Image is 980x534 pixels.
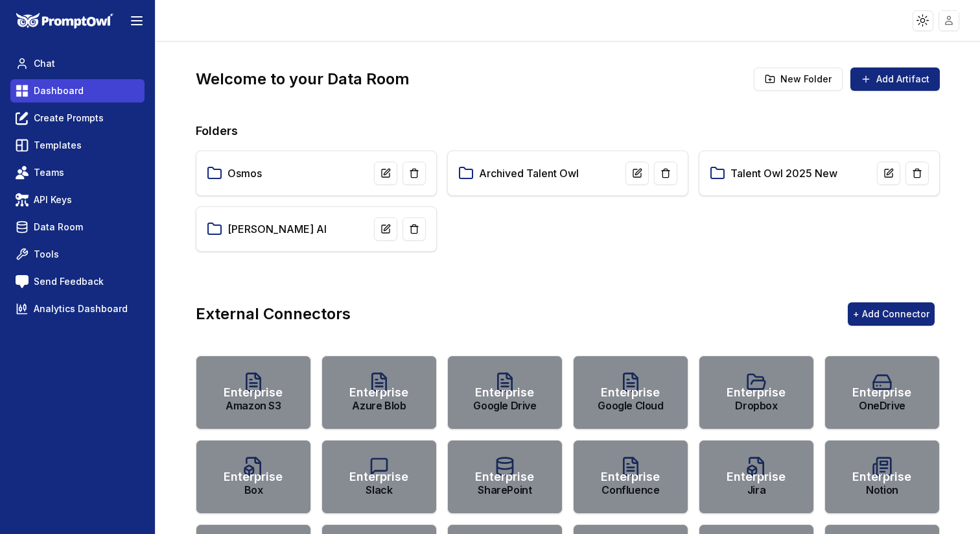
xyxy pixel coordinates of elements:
[10,79,145,103] a: Dashboard
[227,221,327,237] a: [PERSON_NAME] AI
[727,383,786,402] span: Enterprise
[196,69,410,90] h1: Welcome to your Data Room
[10,161,145,184] a: Teams
[224,383,283,402] span: Enterprise
[852,468,911,486] span: Enterprise
[196,304,351,324] h1: External Connectors
[34,166,64,179] span: Teams
[34,275,104,288] span: Send Feedback
[479,165,579,181] a: Archived Talent Owl
[601,468,660,486] span: Enterprise
[34,84,84,97] span: Dashboard
[10,215,145,239] a: Data Room
[730,165,837,181] a: Talent Owl 2025 New
[227,165,262,181] a: Osmos
[850,67,940,91] button: Add Artifact
[34,193,72,206] span: API Keys
[34,112,104,125] span: Create Prompts
[349,383,408,402] span: Enterprise
[16,275,29,288] img: feedback
[940,11,959,30] img: placeholder-user.jpg
[10,297,145,321] a: Analytics Dashboard
[16,13,113,29] img: PromptOwl
[10,52,145,75] a: Chat
[10,188,145,212] a: API Keys
[224,468,283,486] span: Enterprise
[601,383,660,402] span: Enterprise
[196,122,940,140] h2: Folders
[754,67,843,91] button: New Folder
[475,468,534,486] span: Enterprise
[475,383,534,402] span: Enterprise
[727,468,786,486] span: Enterprise
[34,139,82,152] span: Templates
[10,243,145,266] a: Tools
[349,468,408,486] span: Enterprise
[34,302,128,315] span: Analytics Dashboard
[10,106,145,130] a: Create Prompts
[10,134,145,157] a: Templates
[34,221,83,234] span: Data Room
[10,270,145,293] a: Send Feedback
[852,383,911,402] span: Enterprise
[34,57,55,70] span: Chat
[848,302,935,326] button: + Add Connector
[34,248,59,261] span: Tools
